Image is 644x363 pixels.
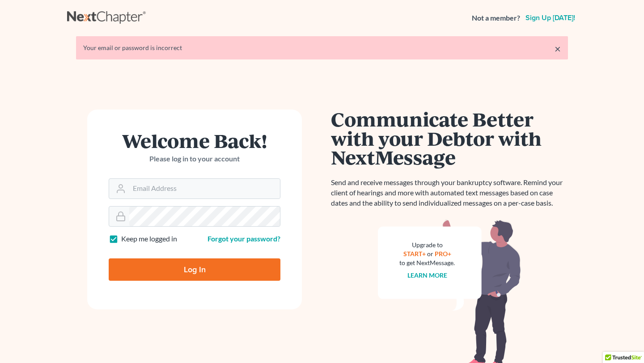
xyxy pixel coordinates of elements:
[524,14,577,21] a: Sign up [DATE]!
[208,234,280,243] a: Forgot your password?
[407,271,447,279] a: Learn more
[109,258,280,281] input: Log In
[331,110,568,167] h1: Communicate Better with your Debtor with NextMessage
[555,43,561,54] a: ×
[129,179,280,198] input: Email Address
[399,241,455,249] div: Upgrade to
[109,154,280,164] p: Please log in to your account
[121,234,177,244] label: Keep me logged in
[472,13,520,23] strong: Not a member?
[435,250,451,257] a: PRO+
[403,250,426,257] a: START+
[427,250,433,257] span: or
[331,177,568,208] p: Send and receive messages through your bankruptcy software. Remind your client of hearings and mo...
[399,258,455,267] div: to get NextMessage.
[83,43,561,52] div: Your email or password is incorrect
[109,131,280,150] h1: Welcome Back!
